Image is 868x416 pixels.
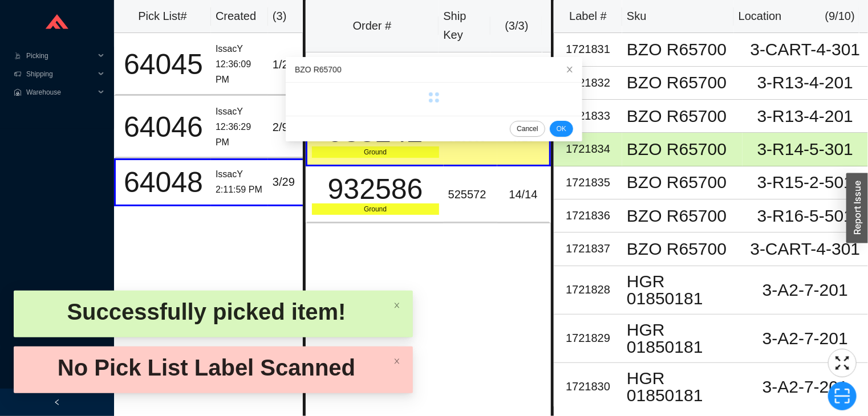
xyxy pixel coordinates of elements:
[627,321,738,356] div: HGR 01850181
[747,141,863,158] div: 3-R14-5-301
[502,185,545,204] div: 14 / 14
[627,108,738,125] div: BZO R65700
[627,240,738,258] div: BZO R65700
[558,206,618,225] div: 1721836
[747,41,863,58] div: 3-CART-4-301
[216,120,263,150] div: 12:36:29 PM
[627,41,738,58] div: BZO R65700
[828,349,857,377] button: fullscreen
[23,297,390,326] div: Successfully picked item!
[394,302,400,309] span: close
[557,57,582,82] button: Close
[216,167,263,182] div: IssacY
[26,83,95,101] span: Warehouse
[295,63,573,76] div: BZO R65700
[558,239,618,258] div: 1721837
[627,273,738,307] div: HGR 01850181
[558,280,618,299] div: 1721828
[747,282,863,299] div: 3-A2-7-201
[627,207,738,225] div: BZO R65700
[558,40,618,59] div: 1721831
[558,140,618,158] div: 1721834
[558,377,618,396] div: 1721830
[627,74,738,91] div: BZO R65700
[550,121,573,137] button: OK
[558,329,618,348] div: 1721829
[23,353,390,382] div: No Pick List Label Scanned
[627,370,738,404] div: HGR 01850181
[273,7,309,26] div: ( 3 )
[216,182,263,198] div: 2:11:59 PM
[216,42,263,57] div: IssacY
[747,74,863,91] div: 3-R13-4-201
[394,358,400,365] span: close
[26,65,95,83] span: Shipping
[273,173,307,191] div: 3 / 29
[828,382,857,410] button: scan
[120,168,206,197] div: 64048
[747,240,863,258] div: 3-CART-4-301
[558,173,618,192] div: 1721835
[627,141,738,158] div: BZO R65700
[557,123,566,134] span: OK
[273,55,307,74] div: 1 / 21
[312,203,439,215] div: Ground
[120,50,206,79] div: 64045
[216,104,263,120] div: IssacY
[312,146,439,158] div: Ground
[747,108,863,125] div: 3-R13-4-201
[747,330,863,347] div: 3-A2-7-201
[747,207,863,225] div: 3-R16-5-501
[566,66,574,74] span: close
[120,113,206,141] div: 64046
[273,118,307,137] div: 2 / 9
[312,175,439,203] div: 932586
[829,354,856,372] span: fullscreen
[26,47,95,65] span: Picking
[739,7,782,26] div: Location
[829,388,856,405] span: scan
[558,74,618,92] div: 1721832
[558,107,618,125] div: 1721833
[747,174,863,191] div: 3-R15-2-501
[495,17,538,35] div: ( 3 / 3 )
[825,7,855,26] div: ( 9 / 10 )
[216,57,263,87] div: 12:36:09 PM
[448,185,493,204] div: 525572
[747,378,863,395] div: 3-A2-7-201
[510,121,545,137] button: Cancel
[517,123,538,134] span: Cancel
[627,174,738,191] div: BZO R65700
